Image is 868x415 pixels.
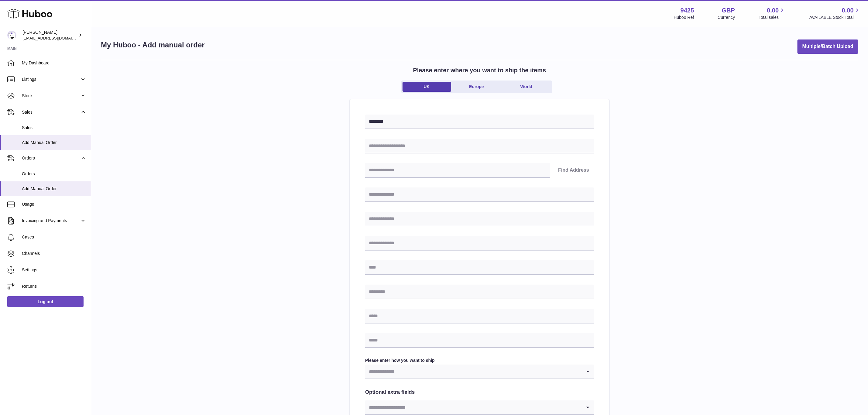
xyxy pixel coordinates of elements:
[809,6,861,20] a: 0.00 AVAILABLE Stock Total
[365,389,594,396] h2: Optional extra fields
[7,31,16,40] img: internalAdmin-9425@internal.huboo.com
[22,109,80,115] span: Sales
[759,6,786,20] a: 0.00 Total sales
[22,125,86,131] span: Sales
[22,36,89,40] span: [EMAIL_ADDRESS][DOMAIN_NAME]
[365,358,594,363] label: Please enter how you want to ship
[22,60,86,66] span: My Dashboard
[22,77,80,82] span: Listings
[452,82,501,92] a: Europe
[7,296,84,307] a: Log out
[365,400,582,414] input: Search for option
[22,155,80,161] span: Orders
[681,6,694,15] strong: 9425
[502,82,551,92] a: World
[22,234,86,240] span: Cases
[842,6,854,15] span: 0.00
[22,93,80,99] span: Stock
[22,251,86,256] span: Channels
[22,186,86,192] span: Add Manual Order
[759,15,786,20] span: Total sales
[365,400,594,415] div: Search for option
[674,15,694,20] div: Huboo Ref
[22,283,86,289] span: Returns
[22,140,86,146] span: Add Manual Order
[798,39,858,54] button: Multiple/Batch Upload
[767,6,779,15] span: 0.00
[22,201,86,207] span: Usage
[722,6,735,15] strong: GBP
[22,218,80,224] span: Invoicing and Payments
[101,40,205,50] h1: My Huboo - Add manual order
[22,171,86,177] span: Orders
[365,365,582,379] input: Search for option
[22,267,86,273] span: Settings
[403,82,451,92] a: UK
[413,66,546,74] h2: Please enter where you want to ship the items
[809,15,861,20] span: AVAILABLE Stock Total
[718,15,735,20] div: Currency
[365,365,594,379] div: Search for option
[22,29,77,41] div: [PERSON_NAME]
